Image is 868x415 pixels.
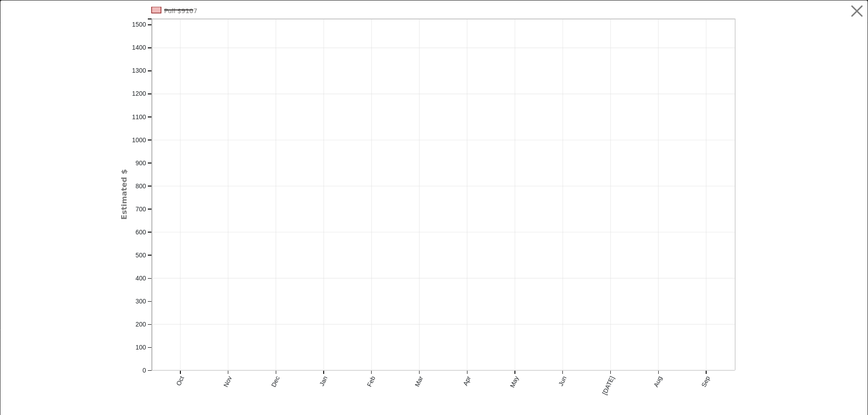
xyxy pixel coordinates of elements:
text: 200 [136,321,146,328]
text: 1400 [132,44,146,51]
text: 1300 [132,67,146,75]
text: 700 [136,205,146,213]
text: Oct [175,375,186,387]
text: 400 [136,275,146,282]
text: Jun [557,375,568,387]
text: 0 [142,367,146,374]
text: Mar [414,375,425,388]
text: 1500 [132,21,146,28]
text: Nov [222,375,233,388]
text: [DATE] [601,375,616,396]
text: 300 [136,298,146,305]
text: Sep [700,375,712,388]
text: Apr [462,375,472,387]
text: 1200 [132,90,146,98]
text: May [509,375,520,389]
text: 900 [136,159,146,167]
text: Dec [270,375,281,388]
text: 600 [136,228,146,236]
text: 500 [136,252,146,259]
text: Pull $9107 [164,7,197,14]
text: 1000 [132,136,146,144]
text: Feb [366,375,377,388]
text: 1100 [132,113,146,121]
text: 100 [136,344,146,351]
text: Estimated $ [120,169,128,220]
text: Aug [652,375,664,388]
text: Jan [318,375,329,387]
text: 800 [136,182,146,190]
